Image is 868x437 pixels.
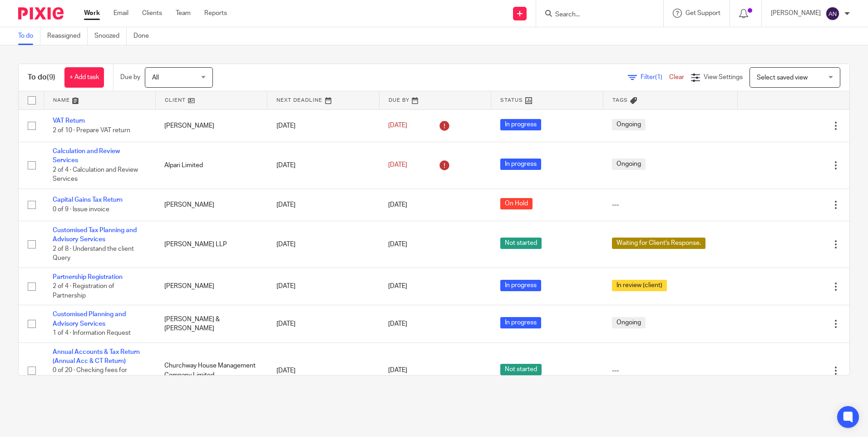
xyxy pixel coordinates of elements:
[18,27,40,45] a: To do
[94,27,127,45] a: Snoozed
[500,317,541,328] span: In progress
[612,238,705,249] span: Waiting for Client's Response.
[267,221,379,268] td: [DATE]
[388,202,407,208] span: [DATE]
[53,274,123,280] a: Partnership Registration
[53,246,134,262] span: 2 of 8 · Understand the client Query
[142,9,162,18] a: Clients
[155,109,267,142] td: [PERSON_NAME]
[176,9,191,18] a: Team
[500,280,541,291] span: In progress
[155,268,267,305] td: [PERSON_NAME]
[267,142,379,189] td: [DATE]
[388,123,407,129] span: [DATE]
[500,364,542,375] span: Not started
[53,227,137,243] a: Customised Tax Planning and Advisory Services
[152,74,159,81] span: All
[686,10,720,16] span: Get Support
[641,74,669,80] span: Filter
[500,159,541,170] span: In progress
[655,74,662,80] span: (1)
[612,317,646,328] span: Ongoing
[612,200,728,209] div: ---
[612,98,628,103] span: Tags
[53,367,127,392] span: 0 of 20 · Checking fees for Previous Year Paid with Accounts
[704,74,743,80] span: View Settings
[53,167,138,183] span: 2 of 4 · Calculation and Review Services
[28,73,55,82] h1: To do
[267,189,379,221] td: [DATE]
[18,7,64,20] img: Pixie
[53,311,126,327] a: Customised Planning and Advisory Services
[669,74,684,80] a: Clear
[84,9,100,18] a: Work
[771,9,821,18] p: [PERSON_NAME]
[612,119,646,130] span: Ongoing
[53,148,120,164] a: Calculation and Review Services
[53,197,123,203] a: Capital Gains Tax Return
[113,9,128,18] a: Email
[554,11,636,19] input: Search
[155,305,267,343] td: [PERSON_NAME] & [PERSON_NAME]
[53,206,109,213] span: 0 of 9 · Issue invoice
[53,283,114,299] span: 2 of 4 · Registration of Partnership
[133,27,156,45] a: Done
[388,241,407,248] span: [DATE]
[47,74,55,81] span: (9)
[267,305,379,343] td: [DATE]
[64,67,104,88] a: + Add task
[267,343,379,398] td: [DATE]
[500,238,542,249] span: Not started
[204,9,227,18] a: Reports
[757,74,808,81] span: Select saved view
[267,268,379,305] td: [DATE]
[825,6,840,21] img: svg%3E
[53,330,131,336] span: 1 of 4 · Information Request
[53,118,85,124] a: VAT Return
[612,280,667,291] span: In review (client)
[155,189,267,221] td: [PERSON_NAME]
[388,162,407,169] span: [DATE]
[47,27,88,45] a: Reassigned
[53,127,130,134] span: 2 of 10 · Prepare VAT return
[500,119,541,130] span: In progress
[612,159,646,170] span: Ongoing
[388,283,407,290] span: [DATE]
[388,367,407,374] span: [DATE]
[155,221,267,268] td: [PERSON_NAME] LLP
[155,343,267,398] td: Churchway House Management Company Limited
[500,198,533,209] span: On Hold
[120,73,140,82] p: Due by
[267,109,379,142] td: [DATE]
[155,142,267,189] td: Alpari Limited
[53,349,140,364] a: Annual Accounts & Tax Return (Annual Acc & CT Return)
[612,366,728,375] div: ---
[388,321,407,327] span: [DATE]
